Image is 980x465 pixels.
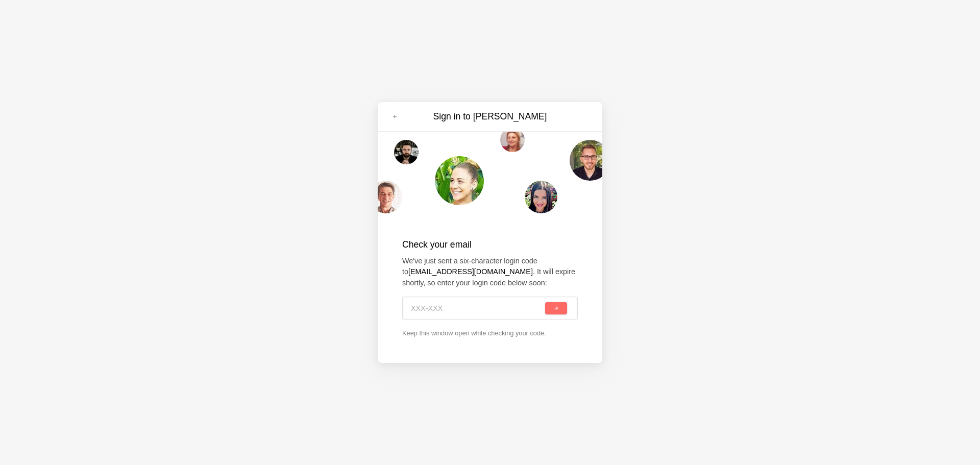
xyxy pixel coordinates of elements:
h3: Sign in to [PERSON_NAME] [404,110,576,123]
input: XXX-XXX [411,297,543,320]
strong: [EMAIL_ADDRESS][DOMAIN_NAME] [408,267,533,276]
h2: Check your email [402,238,578,251]
p: Keep this window open while checking your code. [402,328,578,338]
p: We've just sent a six-character login code to . It will expire shortly, so enter your login code ... [402,256,578,289]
